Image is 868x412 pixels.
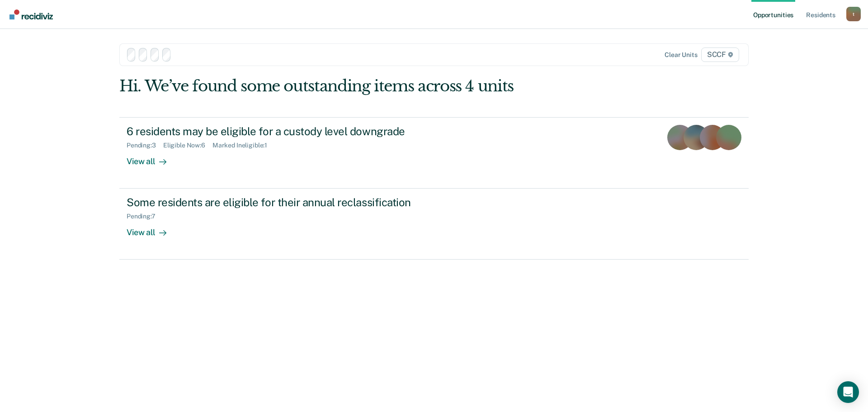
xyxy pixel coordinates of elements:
[127,149,177,166] div: View all
[665,51,698,59] div: Clear units
[119,117,749,189] a: 6 residents may be eligible for a custody level downgradePending:3Eligible Now:6Marked Ineligible...
[212,142,274,149] div: Marked Ineligible : 1
[846,7,861,21] button: Profile dropdown button
[846,7,861,21] div: t
[127,125,444,138] div: 6 residents may be eligible for a custody level downgrade
[9,9,53,19] img: Recidiviz
[701,47,739,62] span: SCCF
[119,189,749,260] a: Some residents are eligible for their annual reclassificationPending:7View all
[163,142,212,149] div: Eligible Now : 6
[837,381,859,403] div: Open Intercom Messenger
[127,196,444,209] div: Some residents are eligible for their annual reclassification
[127,142,163,149] div: Pending : 3
[127,220,177,238] div: View all
[127,213,163,220] div: Pending : 7
[119,77,623,95] div: Hi. We’ve found some outstanding items across 4 units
